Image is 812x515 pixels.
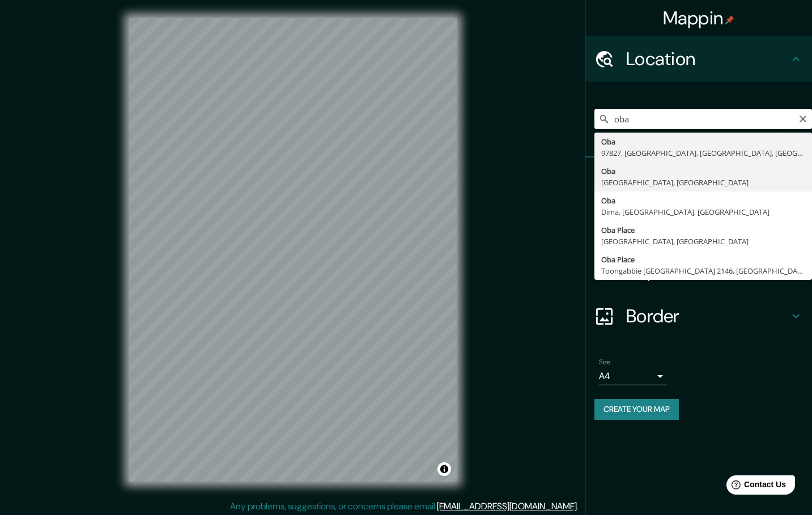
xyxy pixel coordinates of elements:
[626,48,789,70] h4: Location
[601,254,805,265] div: Oba Place
[601,224,805,236] div: Oba Place
[599,357,611,367] label: Size
[601,195,805,206] div: Oba
[626,259,789,282] h4: Layout
[230,500,579,513] p: Any problems, suggestions, or concerns please email .
[601,206,805,218] div: Dima, [GEOGRAPHIC_DATA], [GEOGRAPHIC_DATA]
[594,399,679,420] button: Create your map
[601,165,805,177] div: Oba
[585,36,812,82] div: Location
[601,177,805,188] div: [GEOGRAPHIC_DATA], [GEOGRAPHIC_DATA]
[594,109,812,129] input: Pick your city or area
[601,147,805,159] div: 97827, [GEOGRAPHIC_DATA], [GEOGRAPHIC_DATA], [GEOGRAPHIC_DATA], [GEOGRAPHIC_DATA]
[585,158,812,203] div: Pins
[711,471,800,503] iframe: Help widget launcher
[585,248,812,293] div: Layout
[601,136,805,147] div: Oba
[626,305,789,327] h4: Border
[725,15,734,24] img: pin-icon.png
[663,7,735,29] h4: Mappin
[601,236,805,247] div: [GEOGRAPHIC_DATA], [GEOGRAPHIC_DATA]
[599,367,667,385] div: A4
[437,500,577,512] a: [EMAIL_ADDRESS][DOMAIN_NAME]
[580,500,583,513] div: .
[437,462,451,476] button: Toggle attribution
[129,18,457,482] canvas: Map
[579,500,580,513] div: .
[798,113,807,124] button: Clear
[585,293,812,339] div: Border
[585,203,812,248] div: Style
[601,265,805,276] div: Toongabbie [GEOGRAPHIC_DATA] 2146, [GEOGRAPHIC_DATA]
